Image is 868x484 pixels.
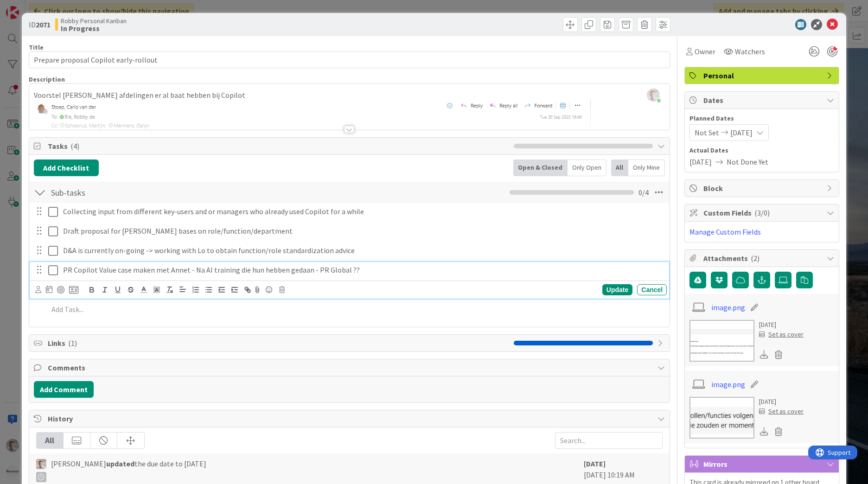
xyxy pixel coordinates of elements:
div: All [611,159,628,176]
span: Dates [703,95,822,106]
div: Only Mine [628,159,665,176]
span: ( 2 ) [751,254,759,263]
button: Add Comment [34,381,94,398]
span: Attachments [703,253,822,264]
span: History [48,413,653,424]
span: Mirrors [703,459,822,470]
input: Search... [555,432,663,449]
span: Owner [695,46,715,57]
span: Planned Dates [689,114,834,123]
b: 2071 [36,20,51,29]
div: [DATE] [759,397,804,407]
input: type card name here... [29,51,670,68]
b: In Progress [61,25,127,32]
div: Cancel [637,284,667,295]
span: [DATE] [730,127,753,138]
img: Rd [36,459,46,469]
div: All [37,433,64,448]
span: 0 / 4 [638,187,649,198]
span: ( 1 ) [68,338,77,348]
span: Description [29,75,65,83]
a: image.png [711,302,745,313]
span: [DATE] [689,156,712,167]
p: D&A is currently on-going -> working with Lo to obtain function/role standardization advice [63,245,663,256]
span: Not Done Yet [727,156,768,167]
span: Block [703,183,822,194]
p: Collecting input from different key-users and or managers who already used Copilot for a while [63,206,663,217]
div: [DATE] [759,320,804,330]
span: Links [48,338,509,349]
label: Title [29,43,44,51]
button: Add Checklist [34,159,99,176]
div: Download [759,349,769,361]
span: Actual Dates [689,146,834,155]
span: Personal [703,70,822,81]
span: Tasks [48,140,509,152]
b: [DATE] [584,459,606,468]
input: Add Checklist... [48,184,256,201]
div: Set as cover [759,330,804,339]
span: ( 4 ) [70,141,79,151]
span: Comments [48,362,653,373]
b: updated [106,459,134,468]
span: ( 3/0 ) [754,208,770,217]
span: Robby Personal Kanban [61,17,127,25]
div: Open & Closed [513,159,568,176]
span: Not Set [695,127,719,138]
span: ID [29,19,51,30]
div: Set as cover [759,407,804,416]
p: PR Copilot Value case maken met Annet - Na AI training die hun hebben gedaan - PR Global ?? [63,265,663,275]
p: Voorstel [PERSON_NAME] afdelingen er al baat hebben bij Copilot [34,90,665,101]
p: Draft proposal for [PERSON_NAME] bases on role/function/department [63,226,663,236]
span: Custom Fields [703,207,822,218]
img: image.png [34,101,591,247]
span: Support [19,1,42,13]
a: image.png [711,379,745,390]
span: [PERSON_NAME] the due date to [DATE] [51,458,206,482]
div: Only Open [568,159,606,176]
div: Download [759,426,769,438]
span: Watchers [735,46,765,57]
a: Manage Custom Fields [689,227,761,236]
div: Update [602,284,632,295]
img: e240dyeMCXgl8MSCC3KbjoRZrAa6nczt.jpg [647,89,660,102]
